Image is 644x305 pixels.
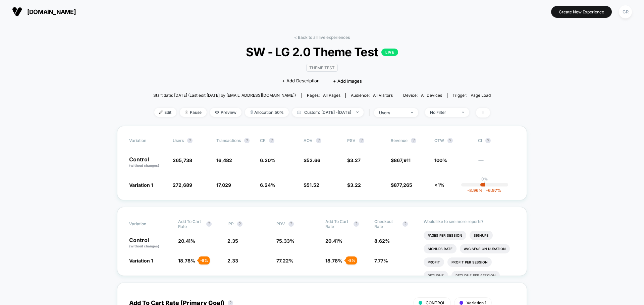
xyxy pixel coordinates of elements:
[325,258,342,263] span: 18.78 %
[451,271,500,280] li: Returns Per Session
[129,219,166,229] span: Variation
[483,188,501,193] span: -6.97 %
[129,138,166,143] span: Variation
[306,64,338,72] span: Theme Test
[347,157,361,163] span: $
[159,110,163,114] img: edit
[424,271,448,280] li: Returns
[452,93,491,98] div: Trigger:
[129,182,153,188] span: Variation 1
[178,258,195,263] span: 18.78 %
[350,157,361,163] span: 3.27
[398,93,447,98] span: Device:
[276,238,294,244] span: 75.33 %
[411,112,413,113] img: end
[323,93,340,98] span: all pages
[391,182,412,188] span: $
[154,108,176,117] span: Edit
[27,8,76,15] span: [DOMAIN_NAME]
[354,221,359,227] button: ?
[325,238,342,244] span: 20.41 %
[316,138,321,143] button: ?
[260,157,275,163] span: 6.20 %
[379,110,406,115] div: users
[325,219,350,229] span: Add To Cart Rate
[178,238,195,244] span: 20.41 %
[199,256,210,264] div: - 8 %
[551,6,612,18] button: Create New Experience
[216,138,241,143] span: Transactions
[402,221,408,227] button: ?
[467,188,483,193] span: -8.96 %
[347,138,356,143] span: PSV
[210,108,241,117] span: Preview
[227,221,234,226] span: IPP
[430,110,457,115] div: No Filter
[294,35,350,40] a: < Back to all live experiences
[10,6,78,17] button: [DOMAIN_NAME]
[374,219,399,229] span: Checkout Rate
[173,157,192,163] span: 265,738
[447,138,453,143] button: ?
[260,138,266,143] span: CR
[424,257,444,267] li: Profit
[304,182,319,188] span: $
[227,258,238,263] span: 2.33
[346,256,357,264] div: - 8 %
[237,221,243,227] button: ?
[424,244,457,253] li: Signups Rate
[307,93,340,98] div: Pages:
[206,221,212,227] button: ?
[129,237,171,249] p: Control
[424,231,466,240] li: Pages Per Session
[173,182,192,188] span: 272,689
[292,108,364,117] span: Custom: [DATE] - [DATE]
[288,221,294,227] button: ?
[374,258,388,263] span: 7.77 %
[373,93,393,98] span: All Visitors
[411,138,416,143] button: ?
[391,157,411,163] span: $
[129,163,159,167] span: (without changes)
[333,78,362,84] span: + Add Images
[216,157,232,163] span: 16,482
[350,182,361,188] span: 3.22
[478,138,515,143] span: CI
[351,93,393,98] div: Audience:
[12,7,22,17] img: Visually logo
[434,182,444,188] span: <1%
[394,182,412,188] span: 877,265
[347,182,361,188] span: $
[153,93,296,98] span: Start date: [DATE] (Last edit [DATE] by [EMAIL_ADDRESS][DOMAIN_NAME])
[245,108,289,117] span: Allocation: 50%
[470,231,493,240] li: Signups
[170,45,474,59] span: SW - LG 2.0 Theme Test
[304,138,313,143] span: AOV
[227,238,238,244] span: 2.35
[173,138,184,143] span: users
[187,138,193,143] button: ?
[434,157,447,163] span: 100%
[297,110,301,114] img: calendar
[394,157,411,163] span: 867,911
[381,49,398,56] p: LIVE
[178,219,203,229] span: Add To Cart Rate
[185,110,188,114] img: end
[129,157,166,168] p: Control
[269,138,274,143] button: ?
[304,157,320,163] span: $
[250,110,253,114] img: rebalance
[421,93,442,98] span: all devices
[282,78,320,84] span: + Add Description
[374,238,390,244] span: 8.62 %
[216,182,231,188] span: 17,029
[356,111,359,113] img: end
[244,138,250,143] button: ?
[462,111,464,113] img: end
[617,5,634,19] button: GR
[460,244,510,253] li: Avg Session Duration
[129,258,153,263] span: Variation 1
[260,182,275,188] span: 6.24 %
[129,244,159,248] span: (without changes)
[434,138,471,143] span: OTW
